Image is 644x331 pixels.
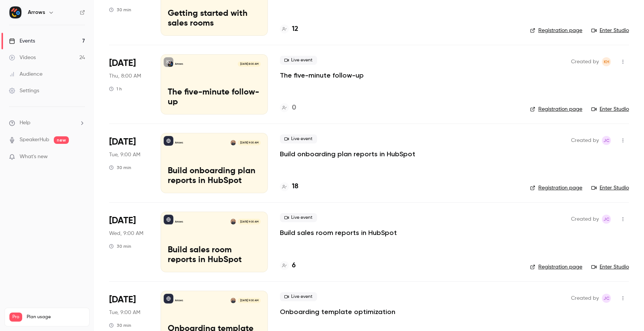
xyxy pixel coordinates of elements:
span: Jamie Carlson [602,294,611,303]
p: Arrows [175,62,183,66]
span: Jamie Carlson [602,215,611,224]
img: Shareil Nariman [231,219,236,224]
a: Build sales room reports in HubSpot [280,228,397,237]
iframe: Noticeable Trigger [76,154,85,160]
img: Shareil Nariman [231,298,236,303]
a: Enter Studio [591,263,629,271]
div: 30 min [109,243,131,249]
a: Registration page [530,263,582,271]
h4: 0 [292,103,296,113]
span: Created by [571,136,599,145]
a: The five-minute follow-upArrows[DATE] 8:00 AMThe five-minute follow-up [161,54,268,114]
span: Created by [571,57,599,66]
a: Registration page [530,27,582,34]
h4: 18 [292,182,298,192]
span: Live event [280,292,317,301]
span: Live event [280,56,317,65]
div: Sep 18 Thu, 8:00 AM (America/Los Angeles) [109,54,149,114]
span: Tue, 9:00 AM [109,309,140,316]
h4: 6 [292,261,296,271]
span: [DATE] [109,215,136,227]
span: Created by [571,294,599,303]
p: Build sales room reports in HubSpot [168,246,261,265]
span: [DATE] 9:00 AM [238,219,260,224]
span: Kim Hacker [602,57,611,66]
div: 30 min [109,165,131,171]
a: The five-minute follow-up [280,71,364,80]
span: KH [604,57,609,66]
a: 12 [280,24,298,34]
span: JC [603,215,609,224]
div: 30 min [109,322,131,328]
span: JC [603,136,609,145]
p: Arrows [175,299,183,302]
a: Build onboarding plan reports in HubSpotArrowsShareil Nariman[DATE] 9:00 AMBuild onboarding plan ... [161,133,268,193]
span: Created by [571,215,599,224]
span: Tue, 9:00 AM [109,151,140,159]
span: Jamie Carlson [602,136,611,145]
a: SpeakerHub [20,136,49,144]
span: Thu, 8:00 AM [109,72,141,80]
a: Build sales room reports in HubSpotArrowsShareil Nariman[DATE] 9:00 AMBuild sales room reports in... [161,212,268,272]
a: 18 [280,182,298,192]
span: [DATE] [109,136,136,148]
span: [DATE] [109,294,136,306]
div: Sep 24 Wed, 9:00 AM (America/Los Angeles) [109,212,149,272]
span: Live event [280,213,317,222]
a: Enter Studio [591,105,629,113]
span: [DATE] 9:00 AM [238,298,260,303]
div: Events [9,37,35,45]
img: Shareil Nariman [231,140,236,145]
li: help-dropdown-opener [9,119,85,127]
span: Pro [9,313,22,322]
a: Onboarding template optimization [280,307,395,316]
a: Enter Studio [591,27,629,34]
h4: 12 [292,24,298,34]
h6: Arrows [28,9,45,16]
a: Enter Studio [591,184,629,192]
a: Build onboarding plan reports in HubSpot [280,149,415,159]
span: [DATE] 9:00 AM [238,140,260,145]
span: JC [603,294,609,303]
img: Arrows [9,6,21,18]
span: [DATE] 8:00 AM [238,61,260,67]
p: Arrows [175,141,183,145]
span: new [54,136,69,144]
span: Live event [280,134,317,143]
div: Sep 23 Tue, 9:00 AM (America/Los Angeles) [109,133,149,193]
p: Getting started with sales rooms [168,9,261,29]
div: Videos [9,54,36,61]
div: 30 min [109,7,131,13]
a: 6 [280,261,296,271]
p: Build onboarding plan reports in HubSpot [168,166,261,186]
p: The five-minute follow-up [168,88,261,107]
div: Audience [9,70,43,78]
a: Registration page [530,184,582,192]
div: Settings [9,87,39,95]
div: 1 h [109,86,122,92]
span: Wed, 9:00 AM [109,230,143,237]
a: Registration page [530,105,582,113]
a: 0 [280,103,296,113]
p: Arrows [175,220,183,224]
span: Help [20,119,30,127]
span: What's new [20,153,48,161]
span: [DATE] [109,57,136,69]
span: Plan usage [27,314,85,320]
